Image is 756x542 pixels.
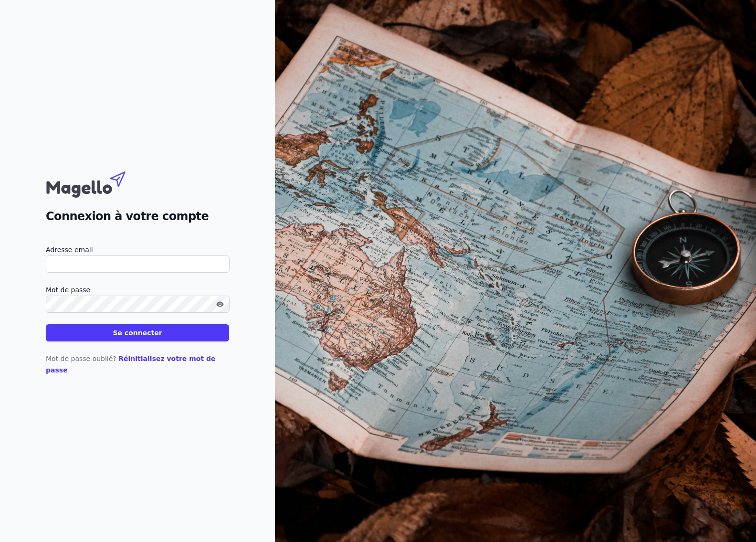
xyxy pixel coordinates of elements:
img: Magello [46,167,146,200]
h2: Connexion à votre compte [46,208,229,225]
a: Réinitialisez votre mot de passe [46,355,216,374]
p: Mot de passe oublié? [46,353,229,376]
button: Se connecter [46,324,229,341]
label: Mot de passe [46,284,229,296]
label: Adresse email [46,244,229,255]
